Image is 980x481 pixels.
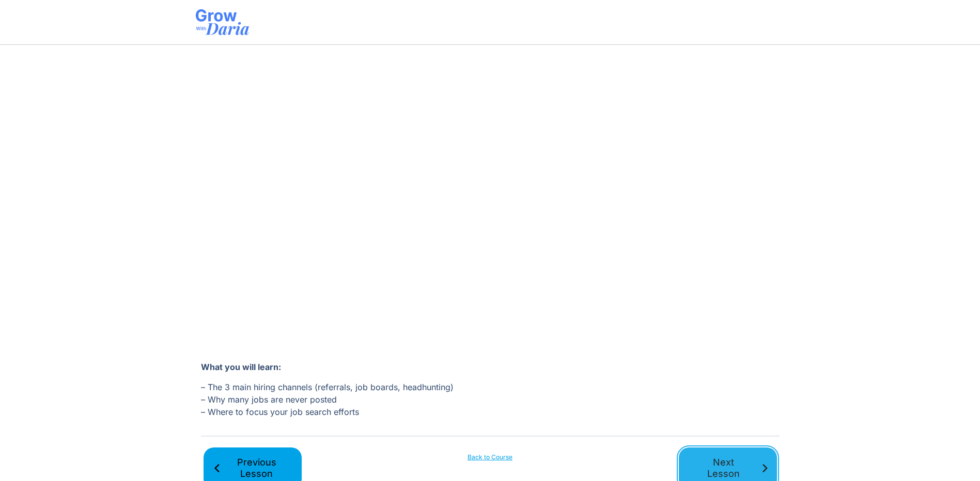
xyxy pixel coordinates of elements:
[201,381,780,418] p: – The 3 main hiring channels (referrals, job boards, headhunting) – Why many jobs are never poste...
[201,362,281,372] strong: What you will learn:
[441,453,539,462] a: Back to Course
[221,457,292,480] span: Previous Lesson
[688,457,759,480] span: Next Lesson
